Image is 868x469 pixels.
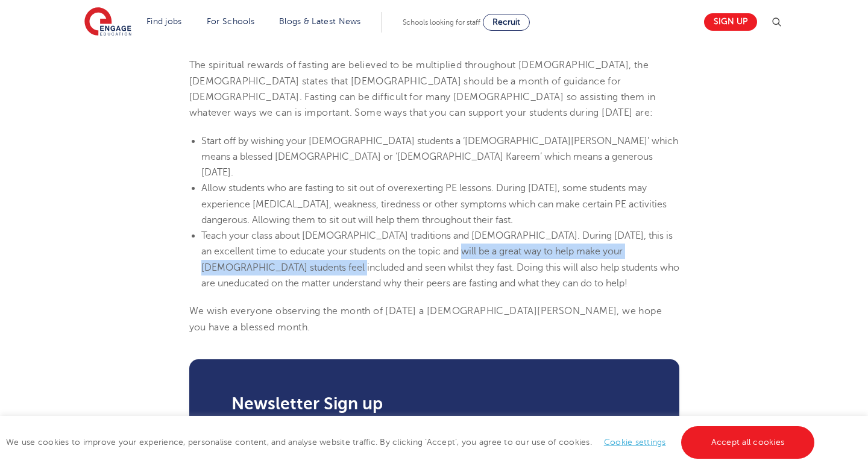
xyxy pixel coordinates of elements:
[681,426,815,459] a: Accept all cookies
[483,14,530,31] a: Recruit
[604,438,666,447] a: Cookie settings
[231,395,637,412] h3: Newsletter Sign up
[6,438,817,447] span: We use cookies to improve your experience, personalise content, and analyse website traffic. By c...
[146,17,182,26] a: Find jobs
[201,180,679,228] li: Allow students who are fasting to sit out of overexerting PE lessons. During [DATE], some student...
[492,17,520,27] span: Recruit
[403,18,480,27] span: Schools looking for staff
[704,13,757,31] a: Sign up
[207,17,254,26] a: For Schools
[201,133,679,181] li: Start off by wishing your [DEMOGRAPHIC_DATA] students a ‘[DEMOGRAPHIC_DATA][PERSON_NAME]’ which m...
[84,7,131,37] img: Engage Education
[189,57,679,121] p: The spiritual rewards of fasting are believed to be multiplied throughout [DEMOGRAPHIC_DATA], the...
[201,228,679,291] li: Teach your class about [DEMOGRAPHIC_DATA] traditions and [DEMOGRAPHIC_DATA]. During [DATE], this ...
[189,303,679,335] p: We wish everyone observing the month of [DATE] a [DEMOGRAPHIC_DATA][PERSON_NAME], we hope you hav...
[279,17,361,26] a: Blogs & Latest News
